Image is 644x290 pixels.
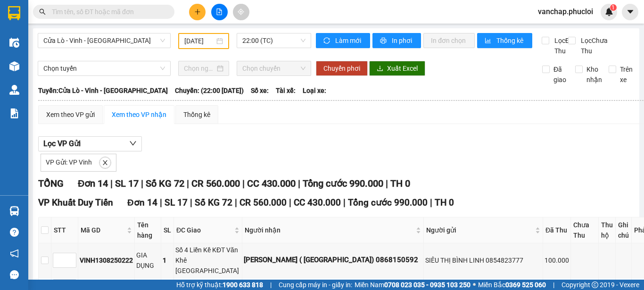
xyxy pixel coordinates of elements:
[10,249,19,258] span: notification
[9,85,19,95] img: warehouse-icon
[245,225,414,235] span: Người nhận
[577,35,609,56] span: Lọc Chưa Thu
[592,282,598,288] span: copyright
[38,87,168,94] b: Tuyến: Cửa Lò - Vinh - [GEOGRAPHIC_DATA]
[189,4,206,20] button: plus
[435,197,454,208] span: TH 0
[160,197,162,208] span: |
[616,217,632,243] th: Ghi chú
[141,178,143,189] span: |
[294,197,341,208] span: CC 430.000
[386,178,388,189] span: |
[244,255,422,266] div: [PERSON_NAME] ( [GEOGRAPHIC_DATA]) 0868150592
[323,37,331,45] span: sync
[161,217,174,243] th: SL
[551,35,575,56] span: Lọc Đã Thu
[377,65,383,73] span: download
[175,85,244,96] span: Chuyến: (22:00 [DATE])
[81,225,125,235] span: Mã GD
[473,283,476,287] span: ⚪️
[239,197,287,208] span: CR 560.000
[115,178,139,189] span: SL 17
[183,109,210,120] div: Thống kê
[543,217,571,243] th: Đã Thu
[372,33,421,48] button: printerIn phơi
[10,228,19,237] span: question-circle
[583,64,606,85] span: Kho nhận
[176,280,263,290] span: Hỗ trợ kỹ thuật:
[276,85,296,96] span: Tài xế:
[43,33,165,48] span: Cửa Lò - Vinh - Hà Nội
[39,8,46,15] span: search
[242,61,305,75] span: Chọn chuyến
[390,178,410,189] span: TH 0
[610,4,617,11] sup: 1
[233,4,249,20] button: aim
[10,270,19,279] span: message
[425,255,541,265] div: SIÊU THỊ BÌNH LINH 0854823777
[38,136,142,151] button: Lọc VP Gửi
[211,4,228,20] button: file-add
[43,61,165,75] span: Chọn tuyến
[176,225,232,235] span: ĐC Giao
[387,63,418,74] span: Xuất Excel
[78,243,135,278] td: VINH1308250222
[530,6,601,17] span: vanchap.phucloi
[571,217,599,243] th: Chưa Thu
[369,61,425,76] button: downloadXuất Excel
[38,178,64,189] span: TỔNG
[348,197,428,208] span: Tổng cước 990.000
[238,8,244,15] span: aim
[380,37,388,45] span: printer
[355,280,471,290] span: Miền Nam
[8,6,20,20] img: logo-vxr
[392,35,413,46] span: In phơi
[187,178,189,189] span: |
[184,63,215,74] input: Chọn ngày
[289,197,291,208] span: |
[43,138,81,149] span: Lọc VP Gửi
[599,217,616,243] th: Thu hộ
[550,64,570,85] span: Đã giao
[223,281,263,289] strong: 1900 633 818
[100,159,110,166] span: close
[9,38,19,48] img: warehouse-icon
[242,33,305,48] span: 22:00 (TC)
[51,217,78,243] th: STT
[112,109,166,120] div: Xem theo VP nhận
[242,178,245,189] span: |
[279,280,352,290] span: Cung cấp máy in - giấy in:
[46,109,95,120] div: Xem theo VP gửi
[191,178,240,189] span: CR 560.000
[335,35,363,46] span: Làm mới
[99,157,111,168] button: close
[423,33,475,48] button: In đơn chọn
[110,178,113,189] span: |
[478,280,546,290] span: Miền Bắc
[165,197,188,208] span: SL 17
[477,33,532,48] button: bar-chartThống kê
[80,255,133,265] div: VINH1308250222
[343,197,346,208] span: |
[129,140,137,147] span: down
[496,35,525,46] span: Thống kê
[247,178,296,189] span: CC 430.000
[175,245,240,276] div: Số 4 Liền Kề KĐT Văn Khê [GEOGRAPHIC_DATA]
[127,197,157,208] span: Đơn 14
[611,4,615,11] span: 1
[626,8,635,16] span: caret-down
[616,64,636,85] span: Trên xe
[184,36,215,46] input: 13/08/2025
[52,7,163,17] input: Tìm tên, số ĐT hoặc mã đơn
[298,178,300,189] span: |
[545,255,569,265] div: 100.000
[251,85,269,96] span: Số xe:
[9,108,19,118] img: solution-icon
[136,250,159,271] div: GIA DỤNG
[195,197,232,208] span: Số KG 72
[316,61,368,76] button: Chuyển phơi
[303,85,326,96] span: Loại xe:
[9,206,19,216] img: warehouse-icon
[78,178,108,189] span: Đơn 14
[426,225,533,235] span: Người gửi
